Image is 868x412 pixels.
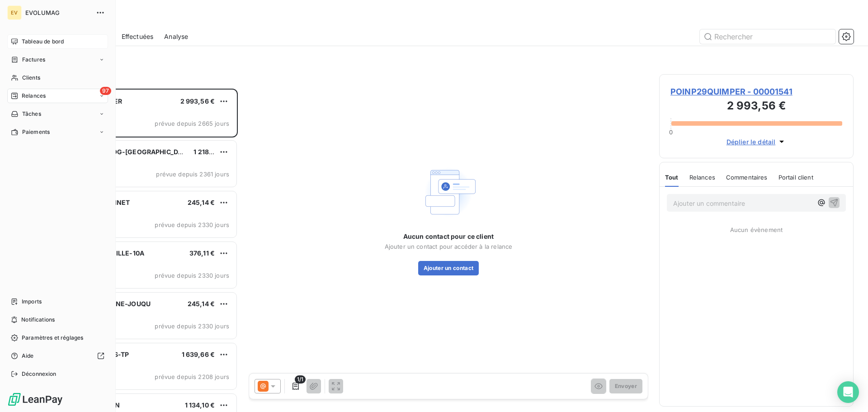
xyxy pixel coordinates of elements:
span: Aucun contact pour ce client [403,232,494,241]
span: prévue depuis 2208 jours [155,373,229,380]
span: prévue depuis 2330 jours [155,221,229,228]
span: Tout [665,174,679,181]
span: Tâches [22,110,41,118]
span: 376,11 € [189,249,215,257]
span: Aide [22,352,34,360]
span: 0 [669,128,673,136]
span: Ajouter un contact pour accéder à la relance [385,243,513,250]
span: 1 639,66 € [182,350,215,358]
span: EVOLUMAG [25,9,90,16]
span: Analyse [164,32,188,41]
span: Relances [22,92,46,100]
div: EV [7,5,22,20]
span: CEDEO62BOULOG-[GEOGRAPHIC_DATA][PERSON_NAME] [64,148,247,156]
h3: 2 993,56 € [670,98,842,116]
img: Logo LeanPay [7,392,63,407]
span: Commentaires [726,174,768,181]
span: Tableau de bord [22,38,64,46]
span: prévue depuis 2330 jours [155,322,229,330]
button: Envoyer [609,379,642,393]
span: Effectuées [122,32,154,41]
span: Déconnexion [22,370,57,378]
a: Aide [7,349,108,363]
button: Déplier le détail [724,137,789,147]
span: Factures [22,56,45,64]
span: Relances [689,174,715,181]
div: grid [43,89,238,412]
span: prévue depuis 2361 jours [156,170,229,178]
span: Imports [22,298,42,306]
span: Portail client [778,174,813,181]
span: Paiements [22,128,50,136]
span: 245,14 € [188,300,215,308]
span: Notifications [21,316,55,324]
span: prévue depuis 2665 jours [155,120,229,127]
span: 1/1 [295,375,306,384]
button: Ajouter un contact [418,261,479,275]
span: Déplier le détail [726,137,776,147]
span: Paramètres et réglages [22,334,83,342]
span: POINP29QUIMPER - 00001541 [670,85,842,98]
div: Open Intercom Messenger [837,381,859,403]
span: 1 134,10 € [185,401,215,409]
span: 245,14 € [188,199,215,206]
span: 1 218,76 € [193,148,225,156]
span: 2 993,56 € [180,97,215,105]
span: 97 [100,87,111,95]
span: prévue depuis 2330 jours [155,272,229,279]
img: Empty state [420,163,477,221]
input: Rechercher [700,29,835,44]
span: Aucun évènement [730,226,783,233]
span: Clients [22,74,40,82]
